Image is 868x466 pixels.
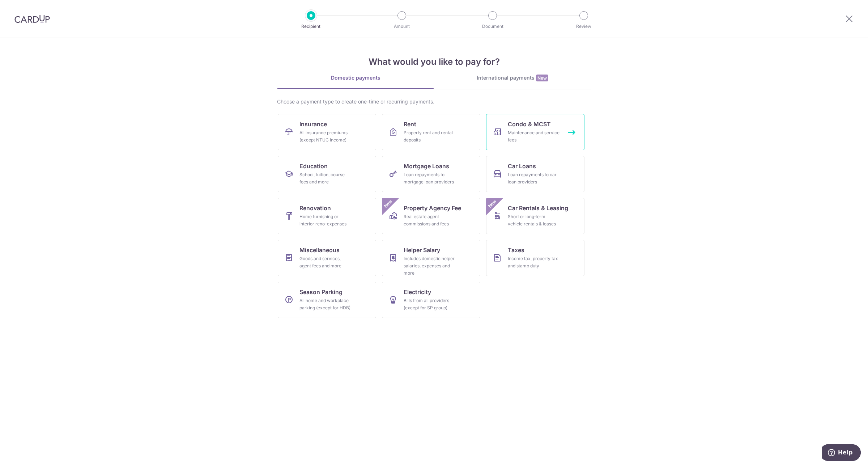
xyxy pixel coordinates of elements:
span: Help [16,5,31,12]
div: Choose a payment type to create one-time or recurring payments. [277,98,591,105]
div: Includes domestic helper salaries, expenses and more [404,255,456,277]
div: School, tuition, course fees and more [299,171,352,186]
span: Renovation [299,204,331,212]
div: Home furnishing or interior reno-expenses [299,213,352,228]
a: Property Agency FeeReal estate agent commissions and feesNew [382,198,480,234]
a: Condo & MCSTMaintenance and service fees [486,114,584,150]
a: TaxesIncome tax, property tax and stamp duty [486,240,584,276]
span: Car Loans [508,162,536,170]
a: InsuranceAll insurance premiums (except NTUC Income) [278,114,376,150]
span: New [536,75,548,81]
div: Loan repayments to car loan providers [508,171,560,186]
iframe: Opens a widget where you can find more information [822,444,861,462]
span: Mortgage Loans [404,162,449,170]
h4: What would you like to pay for? [277,55,591,68]
a: EducationSchool, tuition, course fees and more [278,156,376,192]
a: RentProperty rent and rental deposits [382,114,480,150]
a: Mortgage LoansLoan repayments to mortgage loan providers [382,156,480,192]
a: Car Rentals & LeasingShort or long‑term vehicle rentals & leasesNew [486,198,584,234]
span: Helper Salary [404,246,440,254]
div: Property rent and rental deposits [404,129,456,144]
div: Short or long‑term vehicle rentals & leases [508,213,560,228]
p: Document [466,23,519,30]
a: ElectricityBills from all providers (except for SP group) [382,282,480,318]
span: Car Rentals & Leasing [508,204,568,212]
p: Review [557,23,610,30]
p: Recipient [284,23,338,30]
div: Bills from all providers (except for SP group) [404,297,456,312]
div: All home and workplace parking (except for HDB) [299,297,352,312]
a: RenovationHome furnishing or interior reno-expenses [278,198,376,234]
a: Season ParkingAll home and workplace parking (except for HDB) [278,282,376,318]
div: Domestic payments [277,74,434,81]
span: New [486,198,498,210]
span: Electricity [404,288,431,296]
a: MiscellaneousGoods and services, agent fees and more [278,240,376,276]
div: Loan repayments to mortgage loan providers [404,171,456,186]
span: New [382,198,394,210]
span: Taxes [508,246,524,254]
div: International payments [434,74,591,82]
p: Amount [375,23,429,30]
span: Rent [404,120,416,128]
div: Real estate agent commissions and fees [404,213,456,228]
a: Car LoansLoan repayments to car loan providers [486,156,584,192]
span: Miscellaneous [299,246,340,254]
span: Insurance [299,120,327,128]
span: Property Agency Fee [404,204,461,212]
span: Education [299,162,328,170]
img: CardUp [14,14,50,23]
div: Goods and services, agent fees and more [299,255,352,270]
span: Condo & MCST [508,120,551,128]
div: Maintenance and service fees [508,129,560,144]
div: All insurance premiums (except NTUC Income) [299,129,352,144]
a: Helper SalaryIncludes domestic helper salaries, expenses and more [382,240,480,276]
div: Income tax, property tax and stamp duty [508,255,560,270]
span: Season Parking [299,288,342,296]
